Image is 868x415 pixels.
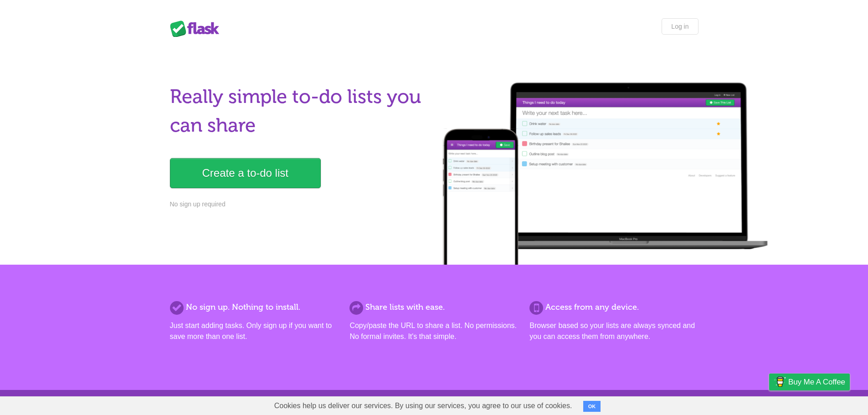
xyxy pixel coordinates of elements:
button: OK [583,401,601,412]
div: Flask Lists [170,20,225,37]
p: Just start adding tasks. Only sign up if you want to save more than one list. [170,320,339,342]
span: Buy me a coffee [788,374,845,390]
h2: Share lists with ease. [349,301,518,313]
p: Browser based so your lists are always synced and you can access them from anywhere. [529,320,698,342]
a: Buy me a coffee [769,374,850,390]
h2: No sign up. Nothing to install. [170,301,339,313]
a: Create a to-do list [170,158,321,188]
h1: Really simple to-do lists you can share [170,82,429,140]
span: Cookies help us deliver our services. By using our services, you agree to our use of cookies. [265,397,581,415]
img: Buy me a coffee [774,374,786,389]
p: No sign up required [170,200,429,209]
h2: Access from any device. [529,301,698,313]
p: Copy/paste the URL to share a list. No permissions. No formal invites. It's that simple. [349,320,518,342]
a: Log in [662,18,698,35]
